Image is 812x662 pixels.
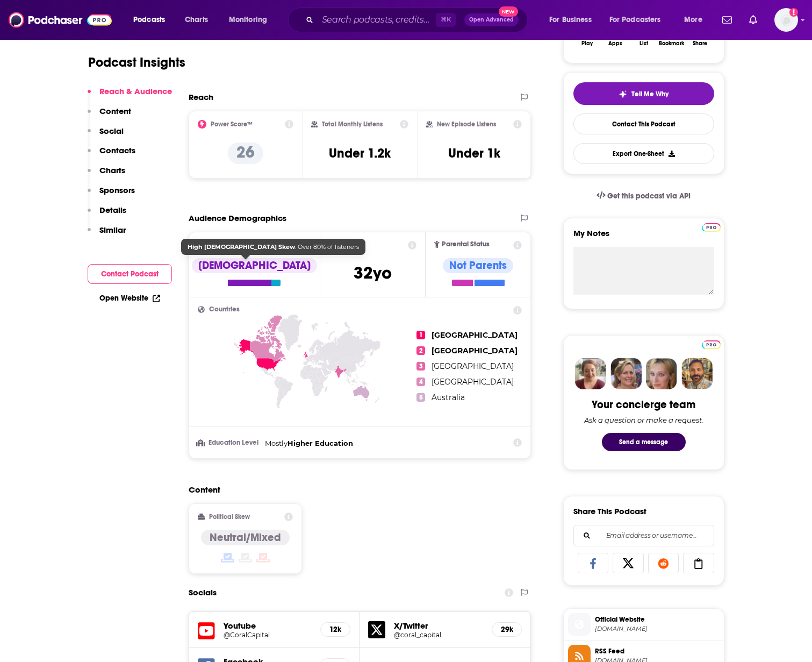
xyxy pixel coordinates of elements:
div: Share [693,40,707,47]
span: 32 yo [354,262,392,283]
button: Contact Podcast [88,264,172,284]
img: Jon Profile [681,358,713,389]
span: Higher Education [288,439,353,447]
span: [GEOGRAPHIC_DATA] [432,377,514,387]
h2: Audience Demographics [189,213,286,223]
div: List [639,40,648,47]
p: Details [99,205,126,215]
span: : Over 80% of listeners [188,243,359,251]
div: Not Parents [443,258,513,273]
button: open menu [602,11,677,29]
span: Logged in as nermin [774,8,798,32]
p: Sponsors [99,185,135,195]
span: Official Website [595,615,720,624]
span: Open Advanced [469,17,514,23]
b: High [DEMOGRAPHIC_DATA] Skew [188,243,295,251]
span: 4 [416,378,425,386]
h3: Under 1.2k [329,145,391,161]
p: Reach & Audience [99,86,172,96]
a: Contact This Podcast [573,113,714,134]
span: ⌘ K [436,13,456,27]
h2: New Episode Listens [437,120,496,128]
img: Podchaser - Follow, Share and Rate Podcasts [9,10,112,30]
div: [DEMOGRAPHIC_DATA] [192,258,317,273]
span: New [499,6,518,17]
button: Send a message [602,433,686,451]
h5: X/Twitter [394,621,483,631]
span: More [684,12,702,27]
a: Get this podcast via API [588,183,700,209]
h2: Socials [189,582,217,603]
button: Open AdvancedNew [464,13,519,26]
a: Open Website [99,294,160,303]
p: Social [99,126,124,136]
div: Search followers [573,525,714,546]
h2: Total Monthly Listens [322,120,383,128]
p: Contacts [99,145,135,155]
button: Sponsors [88,185,135,205]
button: Show profile menu [774,8,798,32]
button: Export One-Sheet [573,143,714,164]
a: Share on Facebook [578,553,609,573]
h2: Power Score™ [211,120,253,128]
span: 1 [416,331,425,339]
button: Content [88,106,131,126]
a: Share on X/Twitter [613,553,644,573]
h2: Reach [189,92,213,102]
label: My Notes [573,228,714,247]
span: Countries [209,306,240,313]
span: Mostly [265,439,288,447]
div: Apps [608,40,622,47]
button: tell me why sparkleTell Me Why [573,82,714,105]
h3: Under 1k [448,145,500,161]
button: Similar [88,225,126,245]
span: [GEOGRAPHIC_DATA] [432,330,518,340]
a: @CoralCapital [224,631,312,639]
a: Official Website[DOMAIN_NAME] [568,613,720,636]
button: open menu [542,11,605,29]
button: open menu [126,11,179,29]
button: open menu [221,11,281,29]
h5: 29k [501,625,513,634]
img: User Profile [774,8,798,32]
button: Social [88,126,124,146]
h2: Political Skew [209,513,250,521]
div: Play [581,40,593,47]
span: For Business [549,12,592,27]
input: Search podcasts, credits, & more... [318,11,436,29]
h5: Youtube [224,621,312,631]
h1: Podcast Insights [88,54,185,70]
a: @coral_capital [394,631,483,639]
svg: Add a profile image [789,8,798,17]
input: Email address or username... [583,525,705,546]
div: Your concierge team [592,398,695,411]
span: Charts [185,12,208,27]
div: Ask a question or make a request. [584,416,703,424]
span: Australia [432,393,465,402]
a: Share on Reddit [648,553,679,573]
img: Sydney Profile [575,358,606,389]
img: Podchaser Pro [702,340,721,349]
div: Search podcasts, credits, & more... [298,8,538,32]
a: Pro website [702,222,721,232]
span: Monitoring [229,12,267,27]
img: tell me why sparkle [619,90,627,98]
span: Get this podcast via API [607,191,691,201]
span: Podcasts [133,12,165,27]
span: RSS Feed [595,646,720,656]
h4: Neutral/Mixed [210,531,281,544]
span: 5 [416,393,425,402]
span: Parental Status [442,241,490,248]
span: [GEOGRAPHIC_DATA] [432,346,518,355]
span: Tell Me Why [631,90,669,98]
h3: Share This Podcast [573,506,646,516]
button: Reach & Audience [88,86,172,106]
h3: Education Level [198,439,261,446]
a: Charts [178,11,214,29]
img: Barbara Profile [610,358,642,389]
span: 2 [416,346,425,355]
button: open menu [677,11,716,29]
div: Bookmark [659,40,684,47]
